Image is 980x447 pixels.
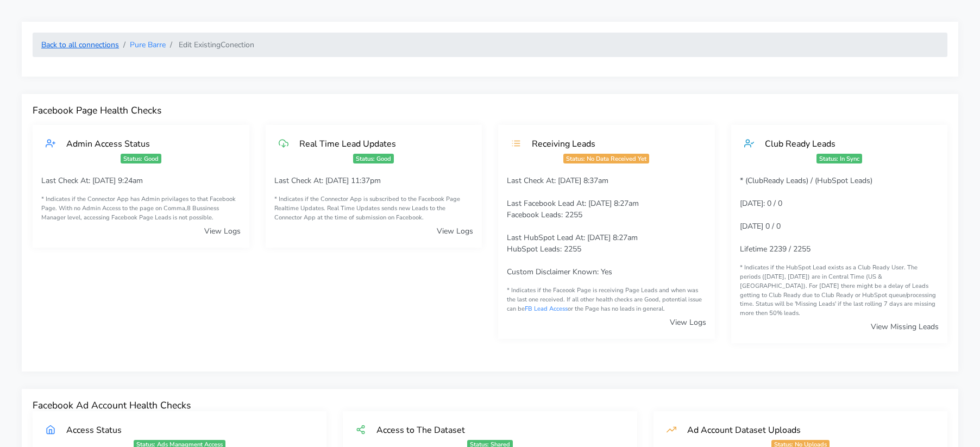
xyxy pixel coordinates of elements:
[166,39,254,51] li: Edit Existing Conection
[288,138,469,149] div: Real Time Lead Updates
[130,40,166,50] a: Pure Barre
[740,198,782,209] span: [DATE]: 0 / 0
[740,263,936,317] span: * Indicates if the HubSpot Lead exists as a Club Ready User. The periods ([DATE], [DATE]) are in ...
[353,154,394,163] span: Status: Good
[437,226,473,236] a: View Logs
[740,175,872,186] span: * (ClubReady Leads) / (HubSpot Leads)
[525,305,568,313] a: FB Lead Access
[507,267,612,277] span: Custom Disclaimer Known: Yes
[121,154,161,163] span: Status: Good
[33,400,947,411] h4: Facebook Ad Account Health Checks
[676,424,934,436] div: Ad Account Dataset Uploads
[274,195,474,222] small: * Indicates if the Connector App is subscribed to the Facebook Page Realtime Updates. Real Time U...
[507,210,582,220] span: Facebook Leads: 2255
[740,244,811,254] span: Lifetime 2239 / 2255
[507,286,702,313] span: * Indicates if the Faceook Page is receiving Page Leads and when was the last one received. If al...
[507,244,581,254] span: HubSpot Leads: 2255
[274,175,474,186] p: Last Check At: [DATE] 11:37pm
[204,226,241,236] a: View Logs
[41,175,241,186] p: Last Check At: [DATE] 9:24am
[563,154,649,163] span: Status: No Data Received Yet
[507,232,638,243] span: Last HubSpot Lead At: [DATE] 8:27am
[33,105,947,116] h4: Facebook Page Health Checks
[55,424,313,436] div: Access Status
[33,33,947,57] nav: breadcrumb
[754,138,935,149] div: Club Ready Leads
[507,175,608,186] span: Last Check At: [DATE] 8:37am
[871,322,939,332] a: View Missing Leads
[740,221,781,231] span: [DATE] 0 / 0
[670,317,706,328] a: View Logs
[41,40,119,50] a: Back to all connections
[521,138,702,149] div: Receiving Leads
[507,198,639,209] span: Last Facebook Lead At: [DATE] 8:27am
[55,138,236,149] div: Admin Access Status
[816,154,862,163] span: Status: In Sync
[366,424,624,436] div: Access to The Dataset
[41,195,241,222] small: * Indicates if the Connector App has Admin privilages to that Facebook Page. With no Admin Access...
